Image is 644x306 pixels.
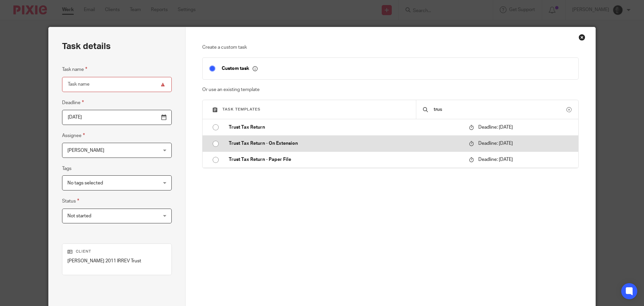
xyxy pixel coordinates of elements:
[67,214,91,218] span: Not started
[222,65,258,72] p: Custom task
[229,156,462,163] p: Trust Tax Return - Paper File
[62,197,79,205] label: Status
[202,86,579,93] p: Or use an existing template
[478,125,513,130] span: Deadline: [DATE]
[229,140,462,147] p: Trust Tax Return - On Extension
[62,65,87,73] label: Task name
[62,41,111,52] h2: Task details
[67,258,166,264] p: [PERSON_NAME] 2011 IRREV Trust
[478,157,513,162] span: Deadline: [DATE]
[67,181,103,185] span: No tags selected
[433,106,567,113] input: Search...
[579,34,585,41] div: Close this dialog window
[62,99,84,106] label: Deadline
[62,132,85,139] label: Assignee
[202,44,579,51] p: Create a custom task
[62,165,71,172] label: Tags
[229,124,462,131] p: Trust Tax Return
[222,107,261,111] span: Task templates
[67,249,166,254] p: Client
[478,141,513,146] span: Deadline: [DATE]
[62,110,172,125] input: Pick a date
[62,77,172,92] input: Task name
[67,148,104,153] span: [PERSON_NAME]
